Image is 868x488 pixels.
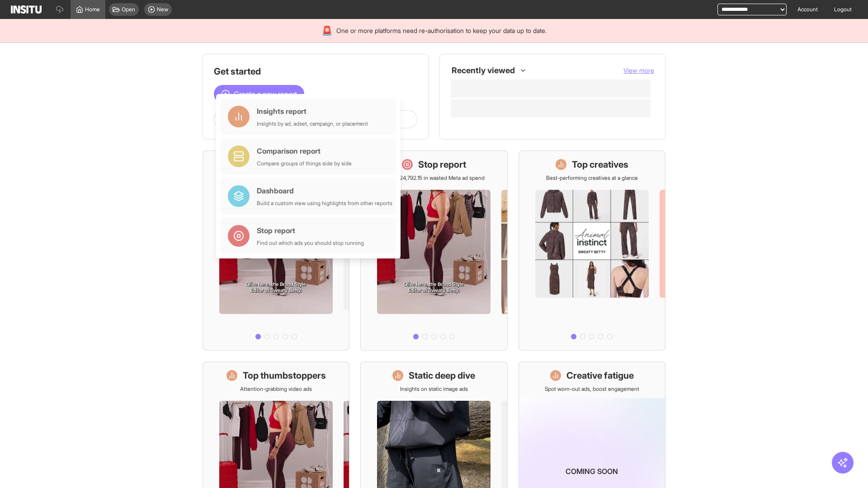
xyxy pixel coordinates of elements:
button: Create a new report [214,85,304,103]
div: Insights by ad, adset, campaign, or placement [257,120,368,127]
span: Create a new report [234,89,297,99]
h1: Static deep dive [409,369,475,382]
div: Find out which ads you should stop running [257,239,364,247]
button: View more [623,66,654,75]
span: Home [85,6,100,13]
div: Comparison report [257,145,352,156]
span: View more [623,66,654,74]
p: Insights on static image ads [400,385,468,393]
a: Top creativesBest-performing creatives at a glance [519,150,665,351]
p: Attention-grabbing video ads [240,385,312,393]
p: Best-performing creatives at a glance [546,174,638,182]
span: Open [122,6,135,13]
h1: Stop report [418,158,466,171]
div: Insights report [257,106,368,117]
a: What's live nowSee all active ads instantly [203,150,349,351]
a: Stop reportSave £24,792.15 in wasted Meta ad spend [360,150,507,351]
h1: Top thumbstoppers [243,369,326,382]
p: Save £24,792.15 in wasted Meta ad spend [383,174,485,182]
span: New [157,6,168,13]
h1: Top creatives [572,158,628,171]
img: Logo [11,5,42,14]
div: Dashboard [257,185,392,196]
div: Build a custom view using highlights from other reports [257,200,392,207]
span: One or more platforms need re-authorisation to keep your data up to date. [336,26,547,35]
div: Compare groups of things side by side [257,160,352,167]
div: Stop report [257,225,364,236]
h1: Get started [214,65,417,78]
div: 🚨 [321,24,333,37]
